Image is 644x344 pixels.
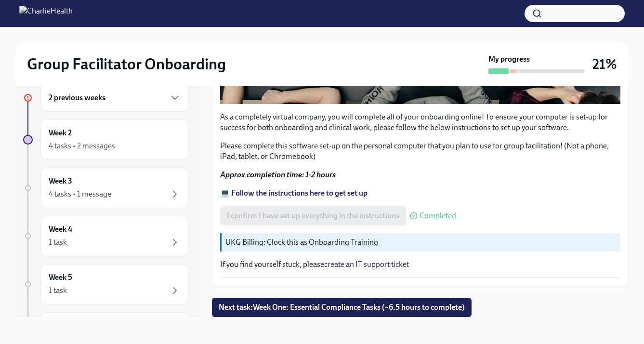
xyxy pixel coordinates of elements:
button: Next task:Week One: Essential Compliance Tasks (~6.5 hours to complete) [212,298,472,317]
span: Completed [420,212,456,220]
div: 1 task [49,285,67,296]
p: As a completely virtual company, you will complete all of your onboarding online! To ensure your ... [220,112,620,133]
div: 1 task [49,237,67,248]
strong: My progress [488,54,530,65]
p: If you find yourself stuck, please [220,259,620,270]
h6: Week 4 [49,224,72,235]
h6: Week 5 [49,272,72,283]
p: Please complete this software set-up on the personal computer that you plan to use for group faci... [220,141,620,162]
strong: Approx completion time: 1-2 hours [220,170,336,179]
div: 4 tasks • 1 message [49,189,111,199]
a: 💻 Follow the instructions here to get set up [220,188,368,198]
h3: 21% [592,55,617,73]
a: create an IT support ticket [324,260,409,269]
img: CharlieHealth [19,6,73,21]
span: Next task : Week One: Essential Compliance Tasks (~6.5 hours to complete) [219,303,465,312]
div: 4 tasks • 2 messages [49,141,115,151]
a: Week 34 tasks • 1 message [23,168,189,208]
a: Week 51 task [23,264,189,304]
p: UKG Billing: Clock this as Onboarding Training [225,237,617,248]
h6: 2 previous weeks [49,93,105,103]
div: 2 previous weeks [40,84,189,112]
a: Week 41 task [23,216,189,256]
h6: Week 2 [49,128,72,138]
h6: Week 3 [49,176,72,186]
h2: Group Facilitator Onboarding [27,54,226,74]
a: Week 24 tasks • 2 messages [23,119,189,160]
